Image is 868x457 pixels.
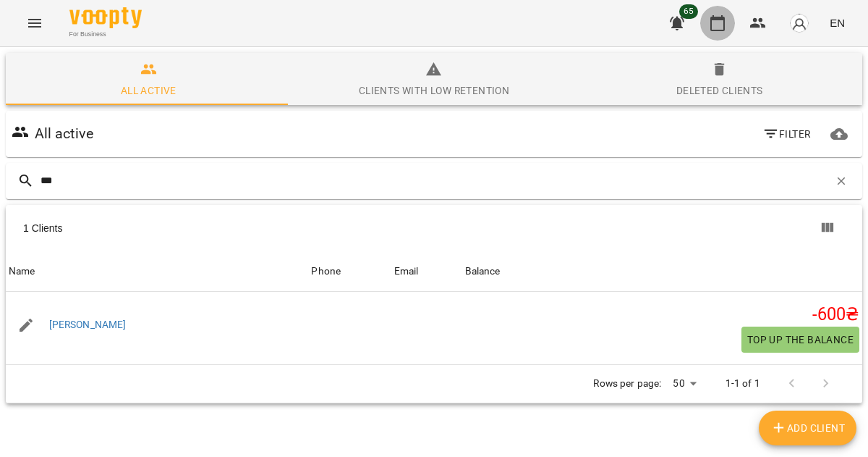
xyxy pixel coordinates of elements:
div: Name [9,263,35,280]
h6: All active [35,122,93,145]
button: Filter [757,121,817,147]
span: Balance [465,263,859,280]
div: Sort [394,263,419,280]
div: Sort [9,263,35,280]
div: Clients with low retention [359,82,509,99]
span: Phone [311,263,388,280]
div: All active [121,82,176,99]
button: EN [824,9,851,36]
p: 1-1 of 1 [726,377,760,391]
button: Top up the balance [741,327,859,353]
a: [PERSON_NAME] [49,319,127,330]
div: Sort [465,263,501,280]
button: Menu [17,6,52,41]
span: Email [394,263,459,280]
span: Filter [762,125,811,143]
button: Columns view [810,211,845,246]
p: Rows per page: [593,377,661,391]
div: Sort [311,263,341,280]
h5: -600 ₴ [465,303,859,326]
div: 50 [667,373,702,394]
div: Balance [465,263,501,280]
span: Add Client [770,419,846,437]
span: 65 [679,4,698,19]
span: Name [9,263,305,280]
div: 1 Clients [23,221,436,235]
img: avatar_s.png [789,13,809,33]
span: EN [830,15,845,30]
span: Top up the balance [747,331,854,348]
div: Phone [311,263,341,280]
button: Add Client [759,411,857,445]
img: Voopty Logo [69,7,142,28]
div: Email [394,263,419,280]
div: Table Toolbar [6,205,862,251]
span: For Business [69,30,142,39]
div: Deleted clients [676,82,763,99]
